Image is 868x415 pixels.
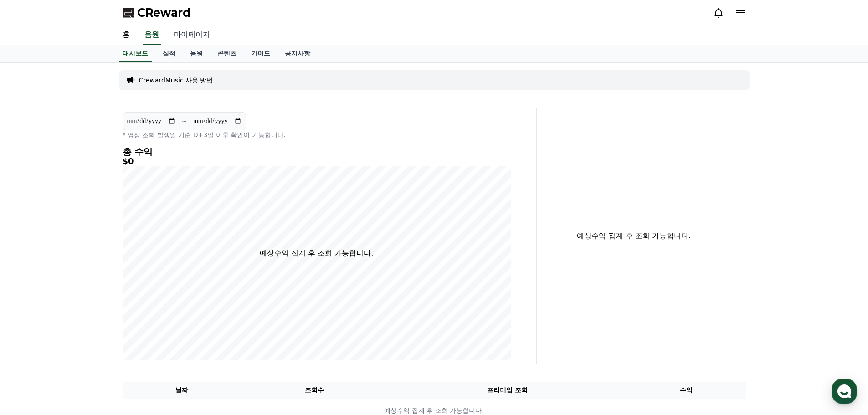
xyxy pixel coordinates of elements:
a: 마이페이지 [166,26,217,45]
p: 예상수익 집계 후 조회 가능합니다. [260,248,373,259]
th: 프리미엄 조회 [388,382,627,399]
th: 날짜 [123,382,241,399]
th: 조회수 [241,382,387,399]
a: 음원 [183,45,210,62]
h5: $0 [123,157,511,166]
p: * 영상 조회 발생일 기준 D+3일 이후 확인이 가능합니다. [123,130,511,139]
span: 대화 [83,303,94,310]
p: ~ [181,116,187,127]
a: 대시보드 [119,45,152,62]
a: 설정 [118,289,175,312]
span: 홈 [29,302,34,310]
span: CReward [137,5,191,20]
a: 홈 [3,289,60,312]
span: 설정 [141,302,152,310]
a: 실적 [155,45,183,62]
a: CReward [123,5,191,20]
a: CrewardMusic 사용 방법 [139,76,213,85]
a: 공지사항 [277,45,318,62]
a: 음원 [143,26,161,45]
a: 홈 [115,26,137,45]
h4: 총 수익 [123,147,511,157]
a: 콘텐츠 [210,45,244,62]
a: 가이드 [244,45,277,62]
p: 예상수익 집계 후 조회 가능합니다. [544,231,724,241]
a: 대화 [60,289,118,312]
th: 수익 [627,382,746,399]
